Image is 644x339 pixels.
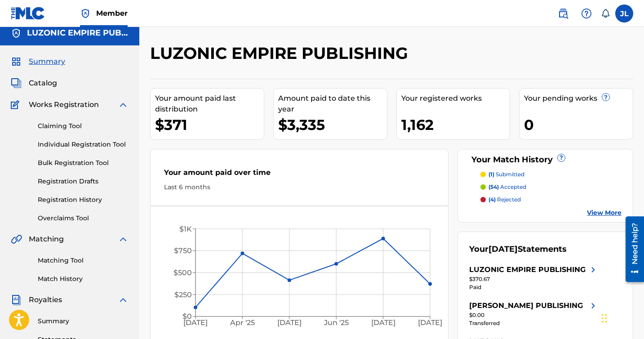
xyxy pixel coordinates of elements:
[38,317,129,326] a: Summary
[118,99,129,110] img: expand
[480,183,622,191] a: (54) accepted
[80,8,91,19] img: Top Rightsholder
[11,99,22,110] img: Works Registration
[489,196,496,203] span: (4)
[469,300,583,311] div: [PERSON_NAME] PUBLISHING
[588,300,599,311] img: right chevron icon
[96,8,128,18] span: Member
[469,319,599,327] div: Transferred
[11,56,65,67] a: SummarySummary
[401,115,510,135] div: 1,162
[38,140,129,149] a: Individual Registration Tool
[38,195,129,205] a: Registration History
[179,225,192,233] tspan: $1K
[554,4,572,22] a: Public Search
[118,234,129,245] img: expand
[164,183,435,192] div: Last 6 months
[371,318,395,327] tspan: [DATE]
[155,115,264,135] div: $371
[599,296,644,339] iframe: Chat Widget
[27,28,129,38] h5: LUZONIC EMPIRE PUBLISHING
[577,4,595,22] div: Help
[469,264,586,275] div: LUZONIC EMPIRE PUBLISHING
[480,196,622,204] a: (4) rejected
[38,214,129,223] a: Overclaims Tool
[150,43,413,63] h2: LUZONIC EMPIRE PUBLISHING
[11,78,22,89] img: Catalog
[29,234,64,245] span: Matching
[174,290,192,299] tspan: $250
[38,177,129,186] a: Registration Drafts
[558,154,565,161] span: ?
[230,318,255,327] tspan: Apr '25
[469,300,599,327] a: [PERSON_NAME] PUBLISHINGright chevron icon$0.00Transferred
[469,243,567,255] div: Your Statements
[29,294,62,305] span: Royalties
[469,283,599,291] div: Paid
[401,93,510,104] div: Your registered works
[558,8,568,19] img: search
[11,56,22,67] img: Summary
[173,268,192,277] tspan: $500
[615,4,633,22] div: User Menu
[38,121,129,131] a: Claiming Tool
[581,8,592,19] img: help
[489,183,526,191] p: accepted
[489,171,494,178] span: (1)
[11,78,57,89] a: CatalogCatalog
[183,318,208,327] tspan: [DATE]
[324,318,349,327] tspan: Jun '25
[480,170,622,178] a: (1) submitted
[602,94,609,101] span: ?
[29,78,57,89] span: Catalog
[524,93,633,104] div: Your pending works
[587,208,622,218] a: View More
[164,167,435,183] div: Your amount paid over time
[182,312,192,321] tspan: $0
[277,318,302,327] tspan: [DATE]
[11,294,22,305] img: Royalties
[489,244,518,254] span: [DATE]
[588,264,599,275] img: right chevron icon
[489,183,499,190] span: (54)
[118,294,129,305] img: expand
[278,93,387,115] div: Amount paid to date this year
[11,28,22,39] img: Accounts
[524,115,633,135] div: 0
[38,274,129,284] a: Match History
[11,7,45,20] img: MLC Logo
[489,196,521,204] p: rejected
[174,246,192,255] tspan: $750
[469,311,599,319] div: $0.00
[469,154,622,166] div: Your Match History
[38,158,129,168] a: Bulk Registration Tool
[278,115,387,135] div: $3,335
[155,93,264,115] div: Your amount paid last distribution
[29,99,99,110] span: Works Registration
[469,275,599,283] div: $370.67
[418,318,442,327] tspan: [DATE]
[11,234,22,245] img: Matching
[469,264,599,291] a: LUZONIC EMPIRE PUBLISHINGright chevron icon$370.67Paid
[489,170,524,178] p: submitted
[38,256,129,265] a: Matching Tool
[601,9,610,18] div: Notifications
[619,213,644,285] iframe: Resource Center
[29,56,65,67] span: Summary
[602,305,607,332] div: Drag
